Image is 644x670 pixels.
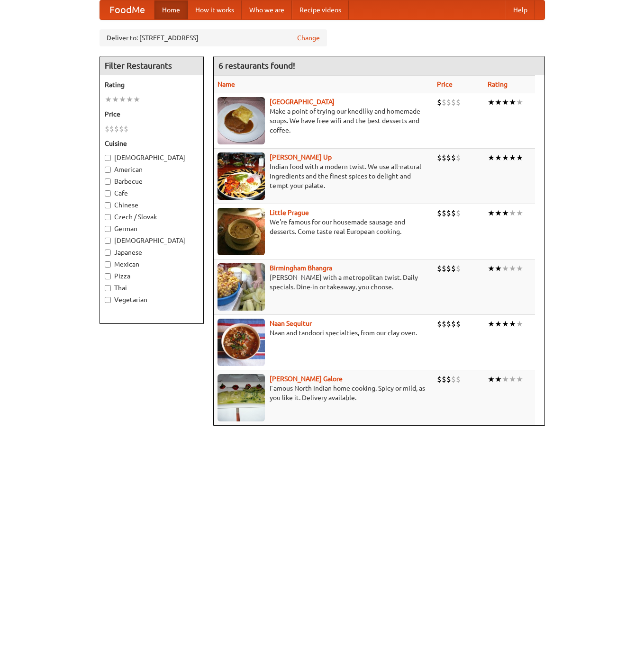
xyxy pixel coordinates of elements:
p: Naan and tandoori specialties, from our clay oven. [218,328,430,338]
li: $ [456,97,461,107]
li: ★ [516,319,523,329]
li: $ [442,374,446,384]
input: Mexican [105,261,111,268]
li: ★ [119,94,126,105]
a: Name [218,80,235,88]
li: $ [456,152,461,163]
input: Cafe [105,190,111,197]
label: Vegetarian [105,295,199,304]
li: $ [446,319,451,329]
label: Czech / Slovak [105,212,199,222]
li: $ [114,124,119,134]
a: Help [506,0,535,19]
li: $ [451,374,456,384]
li: $ [451,97,456,107]
li: $ [437,374,442,384]
a: [PERSON_NAME] Galore [270,375,343,383]
li: ★ [516,263,523,274]
li: $ [446,97,451,107]
img: czechpoint.jpg [218,97,265,144]
label: American [105,165,199,174]
li: $ [456,319,461,329]
img: littleprague.jpg [218,208,265,255]
li: ★ [488,97,495,107]
img: naansequitur.jpg [218,319,265,366]
li: ★ [133,94,140,105]
li: ★ [488,208,495,218]
li: ★ [105,94,112,105]
li: $ [446,208,451,218]
li: ★ [509,97,516,107]
h5: Price [105,109,199,119]
li: ★ [495,97,502,107]
li: $ [451,319,456,329]
a: Recipe videos [292,0,349,19]
label: German [105,224,199,233]
li: $ [442,319,446,329]
img: curryup.jpg [218,152,265,200]
label: Pizza [105,271,199,281]
label: Mexican [105,259,199,269]
input: Vegetarian [105,297,111,303]
img: currygalore.jpg [218,374,265,421]
input: Japanese [105,250,111,256]
li: $ [446,152,451,163]
ng-pluralize: 6 restaurants found! [218,61,295,70]
a: Change [297,33,320,43]
li: ★ [509,319,516,329]
li: $ [451,263,456,274]
input: Pizza [105,273,111,279]
li: ★ [495,374,502,384]
a: Who we are [242,0,292,19]
li: ★ [488,152,495,163]
input: Thai [105,285,111,291]
li: ★ [516,152,523,163]
li: $ [437,152,442,163]
li: $ [442,208,446,218]
a: [PERSON_NAME] Up [270,153,332,161]
li: ★ [126,94,133,105]
a: [GEOGRAPHIC_DATA] [270,98,335,106]
p: We're famous for our housemade sausage and desserts. Come taste real European cooking. [218,217,430,236]
input: Chinese [105,202,111,208]
input: [DEMOGRAPHIC_DATA] [105,238,111,244]
h5: Rating [105,80,199,89]
a: Rating [488,80,508,88]
input: Barbecue [105,179,111,185]
b: Little Prague [270,209,309,216]
input: [DEMOGRAPHIC_DATA] [105,155,111,161]
b: Naan Sequitur [270,320,312,327]
input: American [105,167,111,173]
li: $ [437,97,442,107]
li: $ [442,97,446,107]
li: ★ [516,208,523,218]
li: $ [442,263,446,274]
label: Barbecue [105,177,199,186]
li: ★ [495,152,502,163]
a: How it works [188,0,242,19]
li: $ [446,374,451,384]
a: Birmingham Bhangra [270,264,332,272]
li: ★ [516,97,523,107]
li: $ [119,124,124,134]
input: Czech / Slovak [105,214,111,220]
li: ★ [495,319,502,329]
label: Japanese [105,248,199,257]
li: ★ [509,152,516,163]
li: $ [456,263,461,274]
input: German [105,226,111,232]
li: ★ [502,208,509,218]
li: ★ [112,94,119,105]
li: $ [451,208,456,218]
li: $ [456,374,461,384]
li: ★ [495,263,502,274]
li: $ [124,124,128,134]
li: ★ [488,374,495,384]
h5: Cuisine [105,139,199,148]
li: ★ [502,152,509,163]
li: ★ [502,319,509,329]
label: [DEMOGRAPHIC_DATA] [105,236,199,245]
